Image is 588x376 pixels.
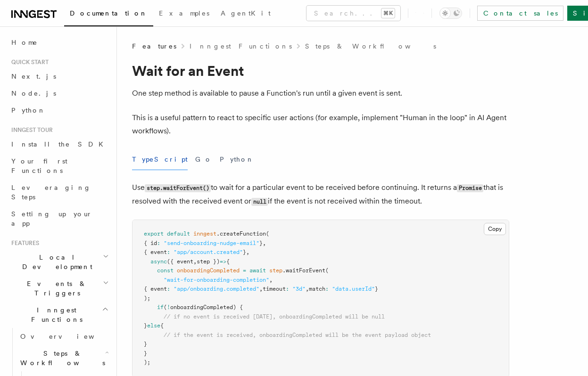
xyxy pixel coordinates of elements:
span: Inngest Functions [8,305,102,324]
span: onboardingCompleted [177,267,240,274]
a: Leveraging Steps [8,179,111,205]
span: Next.js [11,73,56,80]
span: // if the event is received, onboardingCompleted will be the event payload object [164,332,431,338]
span: : [286,286,289,292]
span: Overview [20,333,117,340]
span: ); [144,359,150,366]
a: Python [8,102,111,119]
span: Inngest tour [8,126,53,134]
code: null [251,198,268,206]
span: , [306,286,309,292]
span: Node.js [11,90,56,97]
span: Documentation [70,9,148,17]
span: ( [325,267,329,274]
span: step [269,267,282,274]
span: = [243,267,246,274]
span: onboardingCompleted) { [170,304,243,311]
button: Toggle dark mode [439,8,462,19]
a: Documentation [64,3,153,26]
p: This is a useful pattern to react to specific user actions (for example, implement "Human in the ... [132,111,509,138]
a: Your first Functions [8,153,111,179]
span: } [243,249,246,255]
span: , [193,258,197,265]
span: "send-onboarding-nudge-email" [164,240,259,246]
span: "data.userId" [332,286,375,292]
a: Setting up your app [8,205,111,232]
span: Events & Triggers [8,279,103,298]
span: ! [167,304,170,311]
span: ({ event [167,258,193,265]
span: .waitForEvent [282,267,325,274]
span: ); [144,295,150,302]
span: Features [8,239,39,247]
span: Setting up your app [11,210,92,227]
span: { id [144,240,157,246]
span: { [160,322,164,329]
a: Overview [17,328,111,345]
button: Copy [484,223,506,235]
span: Quick start [8,58,49,66]
span: timeout [263,286,286,292]
span: , [269,277,273,283]
span: "app/account.created" [174,249,243,255]
span: } [144,322,147,329]
span: Examples [159,9,209,17]
a: Next.js [8,68,111,85]
span: ( [164,304,167,311]
span: Local Development [8,253,103,271]
span: { [226,258,230,265]
button: Local Development [8,249,111,275]
span: step }) [197,258,220,265]
button: Go [195,149,212,170]
a: Steps & Workflows [305,41,436,51]
span: else [147,322,160,329]
code: Promise [457,184,483,192]
span: ( [266,230,269,237]
span: Leveraging Steps [11,184,91,201]
span: const [157,267,174,274]
a: AgentKit [215,3,276,25]
span: : [167,286,170,292]
h1: Wait for an Event [132,62,509,79]
span: } [144,341,147,347]
span: Features [132,41,176,51]
a: Examples [153,3,215,25]
a: Inngest Functions [190,41,292,51]
span: AgentKit [221,9,271,17]
span: : [325,286,329,292]
button: Search...⌘K [306,6,400,21]
button: Steps & Workflows [17,345,111,371]
span: export [144,230,164,237]
button: Events & Triggers [8,275,111,302]
span: "wait-for-onboarding-completion" [164,277,269,283]
button: Inngest Functions [8,302,111,328]
span: "app/onboarding.completed" [174,286,259,292]
span: Home [11,38,38,47]
span: Your first Functions [11,157,67,174]
span: : [167,249,170,255]
button: TypeScript [132,149,188,170]
button: Python [220,149,254,170]
span: : [157,240,160,246]
span: if [157,304,164,311]
span: Python [11,106,46,114]
p: One step method is available to pause a Function's run until a given event is sent. [132,87,509,100]
a: Home [8,34,111,51]
a: Node.js [8,85,111,102]
span: , [263,240,266,246]
span: await [249,267,266,274]
span: , [259,286,263,292]
span: .createFunction [216,230,266,237]
span: async [150,258,167,265]
p: Use to wait for a particular event to be received before continuing. It returns a that is resolve... [132,181,509,208]
a: Contact sales [477,6,563,21]
span: } [144,350,147,357]
span: => [220,258,226,265]
code: step.waitForEvent() [145,184,211,192]
span: Steps & Workflows [17,349,105,368]
span: default [167,230,190,237]
kbd: ⌘K [381,8,395,18]
span: Install the SDK [11,140,109,148]
span: } [375,286,378,292]
span: inngest [193,230,216,237]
